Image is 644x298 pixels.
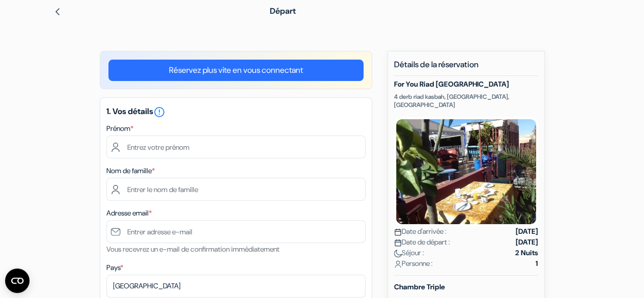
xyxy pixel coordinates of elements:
[106,220,366,243] input: Entrer adresse e-mail
[516,237,538,248] strong: [DATE]
[5,268,30,293] button: Ouvrir le widget CMP
[106,166,155,176] label: Nom de famille
[153,106,165,117] a: error_outline
[394,250,402,257] img: moon.svg
[106,136,366,158] input: Entrez votre prénom
[394,248,424,258] span: Séjour :
[394,282,445,291] b: Chambre Triple
[106,123,133,134] label: Prénom
[106,245,279,254] small: Vous recevrez un e-mail de confirmation immédiatement
[394,239,402,247] img: calendar.svg
[153,106,165,118] i: error_outline
[536,258,538,269] strong: 1
[394,258,433,269] span: Personne :
[394,226,446,237] span: Date d'arrivée :
[108,60,363,81] a: Réservez plus vite en vous connectant
[516,226,538,237] strong: [DATE]
[106,106,366,118] h5: 1. Vos détails
[106,262,123,273] label: Pays
[394,237,450,248] span: Date de départ :
[53,8,62,16] img: left_arrow.svg
[106,178,366,201] input: Entrer le nom de famille
[394,93,538,109] p: 4 derb riad kasbah, [GEOGRAPHIC_DATA], [GEOGRAPHIC_DATA]
[394,60,538,76] h5: Détails de la réservation
[515,248,538,258] strong: 2 Nuits
[270,6,296,16] span: Départ
[106,208,152,219] label: Adresse email
[394,228,402,236] img: calendar.svg
[394,80,538,89] h5: For You Riad [GEOGRAPHIC_DATA]
[394,260,402,268] img: user_icon.svg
